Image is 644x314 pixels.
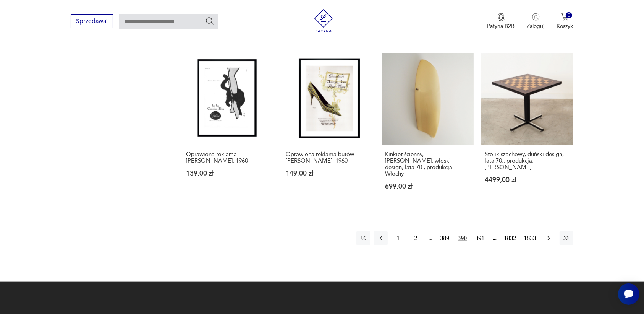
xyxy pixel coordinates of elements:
button: 391 [473,231,487,245]
h3: Oprawiona reklama [PERSON_NAME], 1960 [186,151,271,164]
button: 2 [409,231,423,245]
img: Patyna - sklep z meblami i dekoracjami vintage [312,9,335,32]
p: 699,00 zł [385,183,471,190]
div: 0 [566,12,572,19]
button: 1832 [502,231,518,245]
img: Ikonka użytkownika [532,13,540,21]
button: Sprzedawaj [71,14,113,28]
p: 4499,00 zł [485,177,570,183]
a: Stolik szachowy, duński design, lata 70., produkcja: DaniaStolik szachowy, duński design, lata 70... [481,53,573,205]
p: Patyna B2B [487,23,515,30]
iframe: Smartsupp widget button [618,283,639,305]
button: 389 [438,231,452,245]
p: 139,00 zł [186,170,271,177]
button: 390 [456,231,469,245]
a: Kinkiet ścienny, szkło Murano, włoski design, lata 70., produkcja: WłochyKinkiet ścienny, [PERSON... [382,53,474,205]
a: Oprawiona reklama butów CHRISTIAN DIOR, 1960Oprawiona reklama butów [PERSON_NAME], 1960149,00 zł [282,53,374,205]
h3: Oprawiona reklama butów [PERSON_NAME], 1960 [286,151,371,164]
button: Zaloguj [527,13,545,30]
p: Zaloguj [527,23,545,30]
h3: Stolik szachowy, duński design, lata 70., produkcja: [PERSON_NAME] [485,151,570,171]
img: Ikona koszyka [561,13,569,21]
img: Ikona medalu [497,13,505,21]
button: 0Koszyk [557,13,573,30]
p: 149,00 zł [286,170,371,177]
button: Patyna B2B [487,13,515,30]
h3: Kinkiet ścienny, [PERSON_NAME], włoski design, lata 70., produkcja: Włochy [385,151,471,177]
a: Oprawiona reklama CHRISTIAN DIOR, 1960Oprawiona reklama [PERSON_NAME], 1960139,00 zł [183,53,275,205]
p: Koszyk [557,23,573,30]
button: 1833 [522,231,538,245]
a: Ikona medaluPatyna B2B [487,13,515,30]
a: Sprzedawaj [71,19,113,24]
button: 1 [392,231,405,245]
button: Szukaj [205,16,214,26]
